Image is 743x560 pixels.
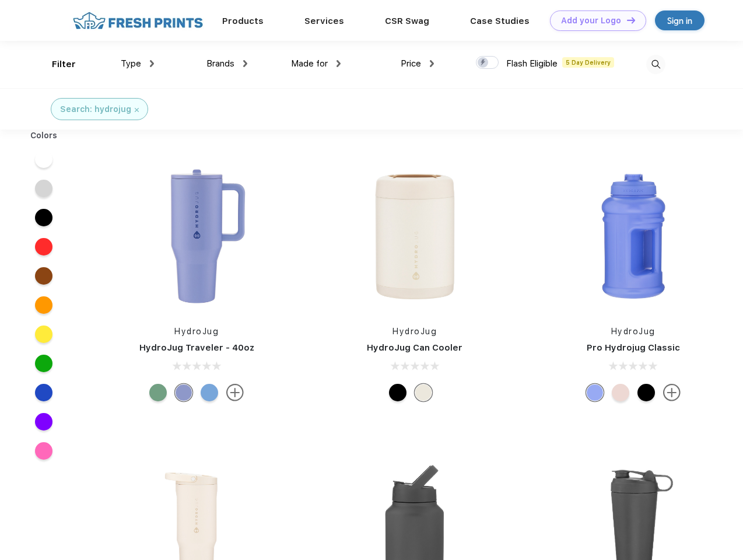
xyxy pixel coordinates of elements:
[401,58,421,69] span: Price
[392,327,437,336] a: HydroJug
[52,58,76,71] div: Filter
[243,60,247,67] img: dropdown.png
[663,384,681,401] img: more.svg
[389,384,406,401] div: Black
[174,327,219,336] a: HydroJug
[667,14,692,27] div: Sign in
[135,108,139,112] img: filter_cancel.svg
[655,10,705,30] a: Sign in
[562,57,614,68] span: 5 Day Delivery
[222,16,264,26] a: Products
[612,384,629,401] div: Pink Sand
[430,60,434,67] img: dropdown.png
[586,384,604,401] div: Hyper Blue
[611,327,656,336] a: HydroJug
[415,384,432,401] div: Cream
[139,342,254,353] a: HydroJug Traveler - 40oz
[646,55,665,74] img: desktop_search.svg
[60,103,131,116] div: Search: hydrojug
[556,159,711,314] img: func=resize&h=266
[201,384,218,401] div: Riptide
[587,342,680,353] a: Pro Hydrojug Classic
[367,342,462,353] a: HydroJug Can Cooler
[69,10,206,31] img: fo%20logo%202.webp
[627,17,635,23] img: DT
[175,384,192,401] div: Peri
[121,58,141,69] span: Type
[149,384,167,401] div: Sage
[206,58,234,69] span: Brands
[637,384,655,401] div: Black
[506,58,558,69] span: Flash Eligible
[226,384,244,401] img: more.svg
[119,159,274,314] img: func=resize&h=266
[337,159,492,314] img: func=resize&h=266
[150,60,154,67] img: dropdown.png
[337,60,341,67] img: dropdown.png
[561,16,621,26] div: Add your Logo
[22,129,66,142] div: Colors
[291,58,328,69] span: Made for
